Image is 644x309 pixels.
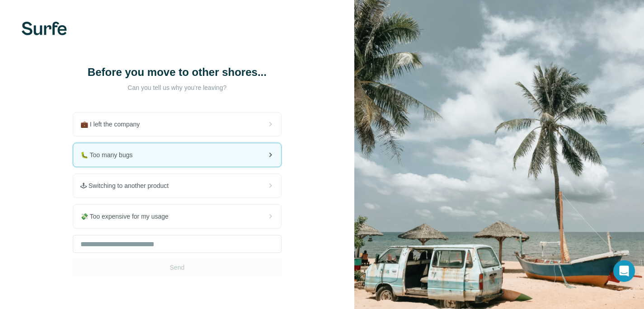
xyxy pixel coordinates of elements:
[80,120,147,129] span: 💼 I left the company
[80,212,176,221] span: 💸 Too expensive for my usage
[87,83,268,92] p: Can you tell us why you're leaving?
[613,260,635,282] div: Open Intercom Messenger
[80,150,140,159] span: 🐛 Too many bugs
[22,22,67,35] img: Surfe's logo
[87,65,268,80] h1: Before you move to other shores...
[80,181,176,190] span: 🕹 Switching to another product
